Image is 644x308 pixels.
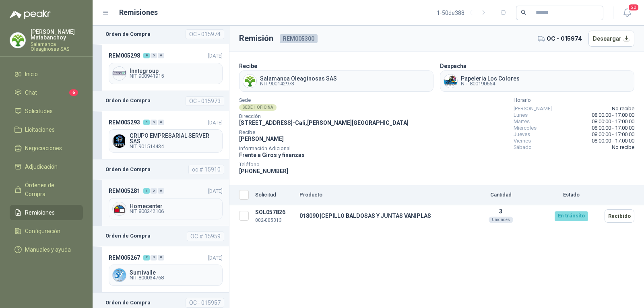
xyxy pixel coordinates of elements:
a: Licitaciones [10,122,83,137]
span: Chat [25,88,37,97]
b: Orden de Compra [105,299,151,307]
span: Negociaciones [25,144,62,153]
a: Manuales y ayuda [10,242,83,257]
span: Frente a Giros y finanzas [239,152,305,158]
div: OC # 15959 [187,232,224,241]
div: 3 [143,120,150,125]
div: OC - 015957 [186,298,224,308]
span: Órdenes de Compra [25,181,75,198]
th: Solicitud [252,185,296,205]
th: Cantidad [460,185,541,205]
p: [PERSON_NAME] Matabanchoy [31,29,83,40]
span: Papeleria Los Colores [461,76,520,81]
b: Orden de Compra [105,97,151,105]
button: 20 [620,6,634,20]
span: 08:00:00 - 17:00:00 [592,112,634,118]
span: [DATE] [208,188,223,194]
b: Orden de Compra [105,30,151,38]
a: REM005281100[DATE] Company LogoHomecenterNIT 800242106 [93,180,229,226]
span: NIT 800190654 [461,81,520,86]
span: Solicitudes [25,107,53,116]
span: NIT 900142973 [260,81,337,86]
b: Orden de Compra [105,165,151,174]
span: Adjudicación [25,162,58,171]
span: Recibe [239,130,409,134]
span: Salamanca Oleaginosas SAS [260,76,337,81]
span: Martes [514,118,530,125]
span: [STREET_ADDRESS] - Cali , [PERSON_NAME][GEOGRAPHIC_DATA] [239,120,409,126]
span: [DATE] [208,255,223,261]
span: NIT 900941915 [130,74,219,79]
a: Remisiones [10,205,83,220]
span: REM005298 [109,51,140,60]
span: Sumivalle [130,270,219,275]
th: Seleccionar/deseleccionar [229,185,252,205]
span: Manuales y ayuda [25,245,71,254]
a: REM005298800[DATE] Company LogoInntegroupNIT 900941915 [93,44,229,91]
p: Salamanca Oleaginosas SAS [31,42,83,52]
a: Orden de CompraOC # 15959 [93,226,229,246]
td: SOL057826 [252,205,296,227]
span: Remisiones [25,208,55,217]
span: Viernes [514,138,531,144]
a: Chat6 [10,85,83,100]
div: 0 [158,53,164,58]
span: Configuración [25,227,60,236]
div: oc # 15910 [188,165,224,174]
span: [DATE] [208,120,223,126]
p: 002-005313 [255,217,293,224]
span: REM005281 [109,186,140,195]
span: No recibe [612,144,634,151]
button: Descargar [588,31,635,47]
span: search [521,10,526,15]
span: 08:00:00 - 17:00:00 [592,138,634,144]
span: REM005267 [109,253,140,262]
b: Orden de Compra [105,232,151,240]
span: Información Adicional [239,147,409,151]
div: 1 [143,188,150,194]
td: En tránsito [541,205,601,227]
span: Dirección [239,114,409,118]
div: 2 [143,255,150,260]
button: Recibido [605,209,634,223]
span: [PERSON_NAME] [239,136,284,142]
div: 8 [143,53,150,58]
span: Inicio [25,70,38,79]
span: [PHONE_NUMBER] [239,168,288,174]
th: Producto [296,185,460,205]
span: REM005300 [280,34,318,43]
a: Adjudicación [10,159,83,174]
p: 3 [464,208,538,215]
img: Company Logo [113,134,126,148]
span: Homecenter [130,203,219,209]
span: No recibe [612,105,634,112]
span: Teléfono [239,163,409,167]
span: NIT 901514434 [130,144,219,149]
b: Recibe [239,63,257,69]
td: 018090 | CEPILLO BALDOSAS Y JUNTAS VANIPLAS [296,205,460,227]
h1: Remisiones [119,7,158,18]
div: Unidades [489,217,513,223]
th: Estado [541,185,601,205]
div: 1 - 50 de 388 [437,6,490,19]
a: REM005293300[DATE] Company LogoGRUPO EMPRESARIAL SERVER SASNIT 901514434 [93,111,229,159]
div: 0 [158,188,164,194]
span: 08:00:00 - 17:00:00 [592,125,634,131]
img: Company Logo [113,202,126,215]
div: 0 [158,120,164,125]
div: OC - 015974 [186,29,224,39]
div: 0 [158,255,164,260]
span: 08:00:00 - 17:00:00 [592,131,634,138]
span: OC - 015974 [547,34,582,43]
span: Horario [514,98,634,102]
h3: Remisión [239,32,273,45]
a: Negociaciones [10,141,83,156]
div: 0 [151,120,157,125]
img: Company Logo [113,269,126,282]
a: Orden de Compraoc # 15910 [93,159,229,180]
span: 6 [69,89,78,96]
span: Miércoles [514,125,537,131]
a: Órdenes de Compra [10,178,83,202]
span: Licitaciones [25,125,55,134]
div: 0 [151,53,157,58]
